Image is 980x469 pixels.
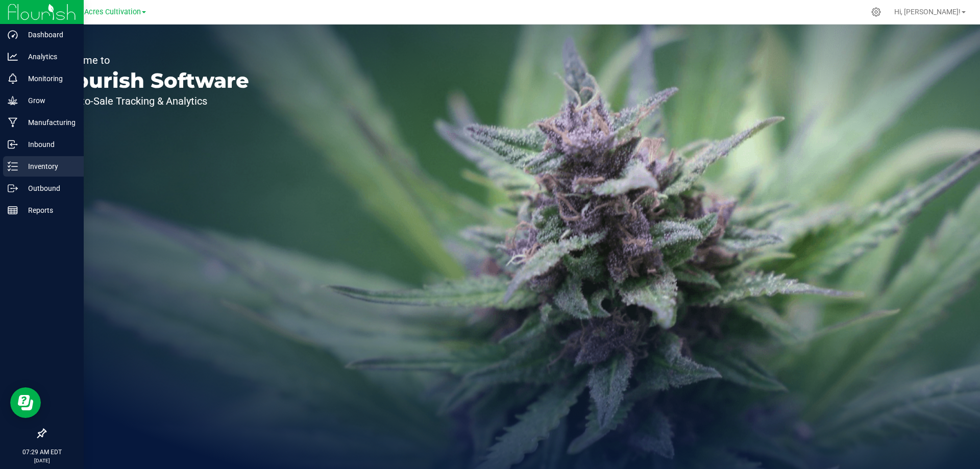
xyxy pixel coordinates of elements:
p: [DATE] [5,457,79,464]
inline-svg: Analytics [8,52,18,62]
inline-svg: Dashboard [8,30,18,40]
p: Seed-to-Sale Tracking & Analytics [55,96,249,106]
inline-svg: Inventory [8,161,18,171]
p: Inventory [18,160,79,172]
div: Manage settings [870,7,883,17]
p: Grow [18,94,79,107]
p: Monitoring [18,72,79,85]
p: Welcome to [55,55,249,65]
inline-svg: Reports [8,205,18,215]
p: Dashboard [18,29,79,41]
p: Reports [18,204,79,216]
p: Manufacturing [18,116,79,129]
span: Green Acres Cultivation [62,8,141,16]
p: Outbound [18,182,79,194]
inline-svg: Inbound [8,139,18,150]
p: 07:29 AM EDT [5,448,79,457]
p: Flourish Software [55,70,249,91]
span: Hi, [PERSON_NAME]! [894,8,961,16]
inline-svg: Monitoring [8,73,18,84]
iframe: Resource center [10,387,41,418]
inline-svg: Grow [8,95,18,106]
p: Inbound [18,138,79,151]
inline-svg: Manufacturing [8,117,18,128]
p: Analytics [18,51,79,63]
inline-svg: Outbound [8,183,18,193]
